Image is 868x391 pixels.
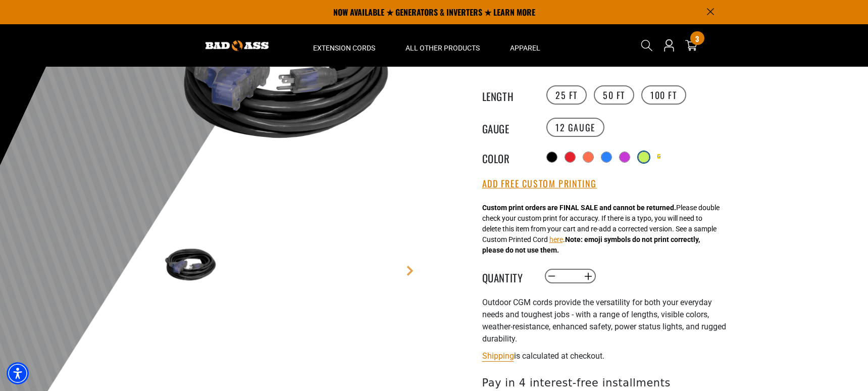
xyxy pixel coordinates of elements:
img: Bad Ass Extension Cords [206,40,269,51]
span: Outdoor CGM cords provide the versatility for both your everyday needs and toughest jobs - with a... [482,298,726,344]
div: Please double check your custom print for accuracy. If there is a typo, you will need to delete t... [482,203,720,256]
label: 50 FT [594,85,634,105]
strong: Note: emoji symbols do not print correctly, please do not use them. [482,235,700,254]
button: here [549,234,563,245]
label: 25 FT [546,85,587,105]
img: black [161,237,220,296]
div: Yellow [657,152,660,161]
summary: Extension Cords [298,24,390,67]
summary: Search [639,37,655,54]
summary: Apparel [495,24,555,67]
label: Quantity [482,270,533,283]
a: Open this option [661,24,677,67]
span: Apparel [510,43,540,53]
button: Add Free Custom Printing [482,178,597,189]
legend: Length [482,88,533,102]
summary: All Other Products [390,24,495,67]
legend: Gauge [482,121,533,134]
label: 12 Gauge [546,118,604,137]
div: Accessibility Menu [7,362,29,384]
span: 3 [695,35,699,42]
strong: Custom print orders are FINAL SALE and cannot be returned. [482,204,676,212]
legend: Color [482,151,533,164]
span: Extension Cords [313,43,375,53]
div: is calculated at checkout. [482,349,730,363]
a: Shipping [482,351,514,361]
label: 100 FT [641,85,686,105]
span: All Other Products [405,43,480,53]
a: Next [405,266,415,276]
